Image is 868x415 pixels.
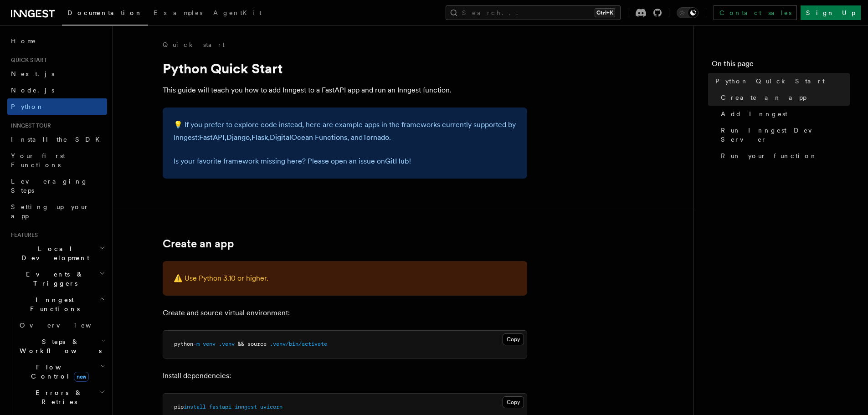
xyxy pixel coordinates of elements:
[16,333,107,359] button: Steps & Workflows
[7,295,98,313] span: Inngest Functions
[721,151,817,160] span: Run your function
[712,73,850,89] a: Python Quick Start
[20,322,113,329] span: Overview
[503,333,524,345] button: Copy
[174,341,193,347] span: python
[677,7,699,18] button: Toggle dark mode
[712,58,850,73] h4: On this page
[260,404,282,410] span: uvicorn
[16,384,107,410] button: Errors & Retries
[16,317,107,333] a: Overview
[7,199,107,224] a: Setting up your app
[7,270,99,288] span: Events & Triggers
[7,173,107,199] a: Leveraging Steps
[163,40,225,49] a: Quick start
[7,148,107,173] a: Your first Functions
[11,87,54,94] span: Node.js
[7,82,107,98] a: Node.js
[16,388,99,406] span: Errors & Retries
[16,337,102,355] span: Steps & Workflows
[7,266,107,292] button: Events & Triggers
[270,341,327,347] span: .venv/bin/activate
[163,237,234,250] a: Create an app
[74,372,89,382] span: new
[235,404,257,410] span: inngest
[7,292,107,317] button: Inngest Functions
[7,33,107,49] a: Home
[715,77,825,86] span: Python Quick Start
[174,118,516,144] p: 💡 If you prefer to explore code instead, here are example apps in the frameworks currently suppor...
[7,122,51,129] span: Inngest tour
[7,231,38,239] span: Features
[11,36,36,46] span: Home
[11,178,88,194] span: Leveraging Steps
[11,203,89,220] span: Setting up your app
[11,152,65,169] span: Your first Functions
[226,133,250,142] a: Django
[11,70,54,77] span: Next.js
[595,8,615,17] kbd: Ctrl+K
[252,133,268,142] a: Flask
[7,131,107,148] a: Install the SDK
[11,103,44,110] span: Python
[503,396,524,408] button: Copy
[213,9,262,16] span: AgentKit
[67,9,143,16] span: Documentation
[7,66,107,82] a: Next.js
[163,84,527,97] p: This guide will teach you how to add Inngest to a FastAPI app and run an Inngest function.
[209,404,231,410] span: fastapi
[16,359,107,384] button: Flow Controlnew
[7,56,47,64] span: Quick start
[238,341,244,347] span: &&
[16,363,100,381] span: Flow Control
[208,3,267,25] a: AgentKit
[721,93,806,102] span: Create an app
[174,404,184,410] span: pip
[721,109,787,118] span: Add Inngest
[154,9,202,16] span: Examples
[163,307,527,319] p: Create and source virtual environment:
[174,272,516,285] p: ⚠️ Use Python 3.10 or higher.
[193,341,200,347] span: -m
[7,244,99,262] span: Local Development
[801,5,861,20] a: Sign Up
[163,369,527,382] p: Install dependencies:
[717,122,850,148] a: Run Inngest Dev Server
[62,3,148,26] a: Documentation
[174,155,516,168] p: Is your favorite framework missing here? Please open an issue on !
[714,5,797,20] a: Contact sales
[721,126,850,144] span: Run Inngest Dev Server
[717,148,850,164] a: Run your function
[7,98,107,115] a: Python
[203,341,216,347] span: venv
[446,5,621,20] button: Search...Ctrl+K
[11,136,105,143] span: Install the SDK
[219,341,235,347] span: .venv
[363,133,389,142] a: Tornado
[184,404,206,410] span: install
[148,3,208,25] a: Examples
[270,133,347,142] a: DigitalOcean Functions
[717,106,850,122] a: Add Inngest
[717,89,850,106] a: Create an app
[385,157,409,165] a: GitHub
[247,341,267,347] span: source
[7,241,107,266] button: Local Development
[199,133,225,142] a: FastAPI
[163,60,527,77] h1: Python Quick Start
